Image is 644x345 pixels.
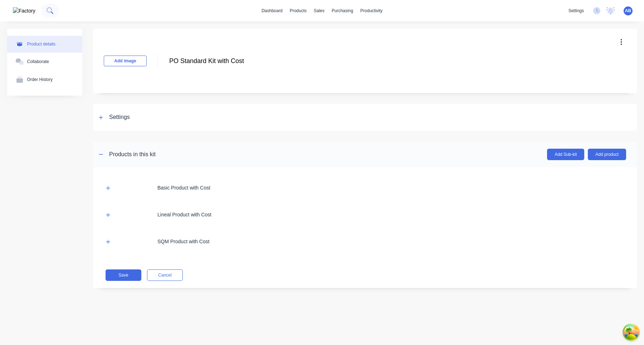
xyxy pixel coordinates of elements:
span: AB [625,8,631,14]
input: Enter kit name [169,56,295,66]
div: productivity [357,5,386,16]
div: Basic Product with Cost [157,184,210,192]
button: Cancel [147,269,183,281]
div: products [286,5,310,16]
div: settings [565,5,587,16]
button: Add Sub-kit [547,149,584,160]
div: Order History [27,77,53,82]
div: purchasing [328,5,357,16]
button: Open Tanstack query devtools [624,325,638,339]
a: dashboard [258,5,286,16]
button: Save [106,269,141,281]
button: Add product [588,149,626,160]
button: Product details [7,36,82,53]
div: Settings [109,113,130,122]
div: Collaborate [27,59,49,64]
button: Order History [7,71,82,88]
div: Products in this kit [109,150,156,159]
button: Collaborate [7,53,82,71]
div: Lineal Product with Cost [157,211,211,219]
div: sales [310,5,328,16]
button: Add image [104,56,147,66]
img: Factory [13,7,35,15]
div: SQM Product with Cost [157,238,210,245]
div: Product details [27,42,55,47]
